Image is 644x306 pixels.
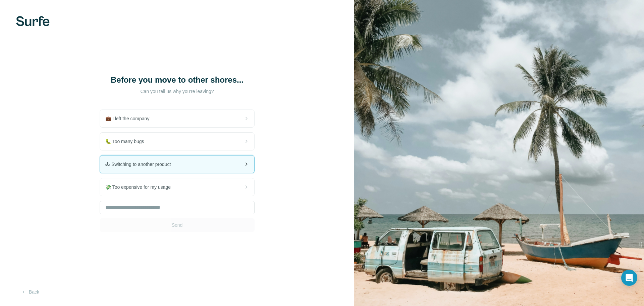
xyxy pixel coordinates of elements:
[105,115,155,122] span: 💼 I left the company
[16,286,44,298] button: Back
[105,184,176,190] span: 💸 Too expensive for my usage
[621,270,637,286] div: Open Intercom Messenger
[110,75,244,85] h1: Before you move to other shores...
[105,161,176,168] span: 🕹 Switching to another product
[105,138,150,145] span: 🐛 Too many bugs
[110,88,244,95] p: Can you tell us why you're leaving?
[16,16,50,26] img: Surfe's logo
